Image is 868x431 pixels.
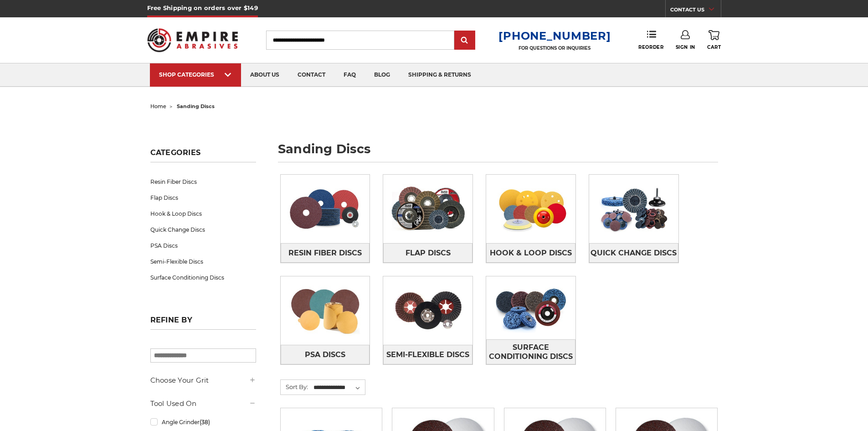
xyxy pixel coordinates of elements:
[150,174,256,190] a: Resin Fiber Discs
[147,22,238,58] img: Empire Abrasives
[278,143,718,162] h1: sanding discs
[383,279,473,342] img: Semi-Flexible Discs
[589,243,678,263] a: Quick Change Discs
[386,347,469,363] span: Semi-Flexible Discs
[150,222,256,238] a: Quick Change Discs
[288,63,334,87] a: contact
[486,177,575,240] img: Hook & Loop Discs
[177,103,215,109] span: sanding discs
[490,245,572,261] span: Hook & Loop Discs
[150,414,256,430] a: Angle Grinder
[638,44,663,50] span: Reorder
[383,243,473,263] a: Flap Discs
[150,206,256,222] a: Hook & Loop Discs
[707,30,721,50] a: Cart
[406,245,451,261] span: Flap Discs
[486,276,575,339] img: Surface Conditioning Discs
[150,238,256,254] a: PSA Discs
[334,63,365,87] a: faq
[150,190,256,206] a: Flap Discs
[670,5,721,17] a: CONTACT US
[281,243,370,263] a: Resin Fiber Discs
[486,243,575,263] a: Hook & Loop Discs
[383,177,473,240] img: Flap Discs
[150,398,256,409] h5: Tool Used On
[150,103,166,109] a: home
[305,347,345,363] span: PSA Discs
[159,71,232,78] div: SHOP CATEGORIES
[676,44,695,50] span: Sign In
[498,29,611,42] a: [PHONE_NUMBER]
[150,148,256,162] h5: Categories
[589,177,678,240] img: Quick Change Discs
[150,254,256,270] a: Semi-Flexible Discs
[281,279,370,342] img: PSA Discs
[150,270,256,286] a: Surface Conditioning Discs
[399,63,480,87] a: shipping & returns
[365,63,399,87] a: blog
[281,345,370,364] a: PSA Discs
[241,63,288,87] a: about us
[707,44,721,50] span: Cart
[281,177,370,240] img: Resin Fiber Discs
[150,316,256,330] h5: Refine by
[281,380,308,394] label: Sort By:
[498,45,611,51] p: FOR QUESTIONS OR INQUIRIES
[456,31,474,50] input: Submit
[638,30,663,50] a: Reorder
[383,345,473,364] a: Semi-Flexible Discs
[288,245,362,261] span: Resin Fiber Discs
[591,245,677,261] span: Quick Change Discs
[150,375,256,386] h5: Choose Your Grit
[486,339,575,364] a: Surface Conditioning Discs
[487,340,575,364] span: Surface Conditioning Discs
[312,381,365,395] select: Sort By:
[200,419,210,426] span: (38)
